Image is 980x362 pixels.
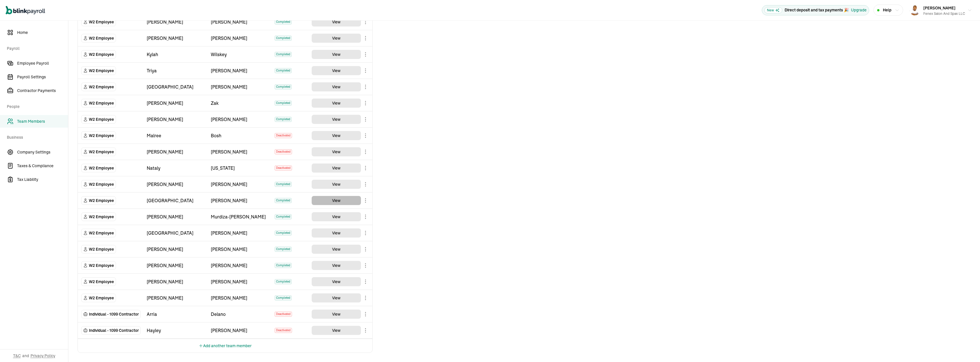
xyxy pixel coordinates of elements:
[883,7,891,13] span: Help
[275,117,292,122] span: Completed
[312,310,361,319] button: View
[312,34,361,43] button: View
[147,83,204,90] div: [GEOGRAPHIC_DATA]
[17,149,68,155] span: Company Settings
[211,197,268,204] div: [PERSON_NAME]
[211,246,268,253] div: [PERSON_NAME]
[147,246,204,253] div: [PERSON_NAME]
[147,51,204,58] div: Kylah
[147,67,204,74] div: Triya
[147,278,204,285] div: [PERSON_NAME]
[89,214,114,220] span: W2 Employee
[89,68,114,73] span: W2 Employee
[89,84,114,90] span: W2 Employee
[211,181,268,188] div: [PERSON_NAME]
[147,19,204,25] div: [PERSON_NAME]
[275,214,292,219] span: Completed
[89,19,114,25] span: W2 Employee
[312,228,361,238] button: View
[312,147,361,156] button: View
[312,66,361,75] button: View
[6,2,45,19] nav: Global
[764,7,782,13] span: New
[275,230,292,236] span: Completed
[312,99,361,108] button: View
[211,100,268,107] div: Zak
[89,52,114,57] span: W2 Employee
[211,213,268,220] div: Murdiza-[PERSON_NAME]
[275,68,292,73] span: Completed
[211,278,268,285] div: [PERSON_NAME]
[312,180,361,189] button: View
[147,230,204,236] div: [GEOGRAPHIC_DATA]
[147,165,204,171] div: Nataly
[89,246,114,252] span: W2 Employee
[923,5,955,11] span: [PERSON_NAME]
[275,247,292,252] span: Completed
[952,335,980,362] iframe: Chat Widget
[275,198,292,203] span: Completed
[89,116,114,122] span: W2 Employee
[312,131,361,140] button: View
[147,35,204,42] div: [PERSON_NAME]
[17,163,68,169] span: Taxes & Compliance
[147,148,204,155] div: [PERSON_NAME]
[211,67,268,74] div: [PERSON_NAME]
[89,165,114,171] span: W2 Employee
[873,5,903,16] button: Help
[89,230,114,236] span: W2 Employee
[312,196,361,205] button: View
[147,132,204,139] div: Malree
[89,198,114,203] span: W2 Employee
[275,84,292,89] span: Completed
[275,312,292,317] span: Deactivated
[17,177,68,183] span: Tax Liability
[275,182,292,187] span: Completed
[17,118,68,124] span: Team Members
[312,277,361,286] button: View
[312,17,361,26] button: View
[7,98,65,114] span: People
[275,165,292,171] span: Deactivated
[147,294,204,301] div: [PERSON_NAME]
[89,263,114,268] span: W2 Employee
[312,163,361,173] button: View
[89,311,139,317] span: Individual - 1099 Contractor
[312,212,361,221] button: View
[89,149,114,155] span: W2 Employee
[312,245,361,254] button: View
[147,116,204,123] div: [PERSON_NAME]
[147,262,204,269] div: [PERSON_NAME]
[89,181,114,187] span: W2 Employee
[211,230,268,236] div: [PERSON_NAME]
[211,19,268,25] div: [PERSON_NAME]
[211,262,268,269] div: [PERSON_NAME]
[275,149,292,154] span: Deactivated
[907,3,974,17] button: [PERSON_NAME]Fenex Salon and Spas LLC
[89,295,114,301] span: W2 Employee
[211,327,268,334] div: [PERSON_NAME]
[275,295,292,300] span: Completed
[147,327,204,334] div: Hayley
[211,148,268,155] div: [PERSON_NAME]
[275,328,292,333] span: Deactivated
[199,339,252,353] button: Add another team member
[211,294,268,301] div: [PERSON_NAME]
[211,51,268,58] div: Wilskey
[147,311,204,318] div: Arria
[275,101,292,106] span: Completed
[89,328,139,333] span: Individual - 1099 Contractor
[211,116,268,123] div: [PERSON_NAME]
[785,7,849,13] p: Direct deposit and tax payments 🎉
[851,7,867,13] div: Upgrade
[7,129,65,145] span: Business
[312,50,361,59] button: View
[13,353,21,359] span: T&C
[275,36,292,41] span: Completed
[275,52,292,57] span: Completed
[275,133,292,138] span: Deactivated
[923,11,965,16] div: Fenex Salon and Spas LLC
[89,100,114,106] span: W2 Employee
[147,213,204,220] div: [PERSON_NAME]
